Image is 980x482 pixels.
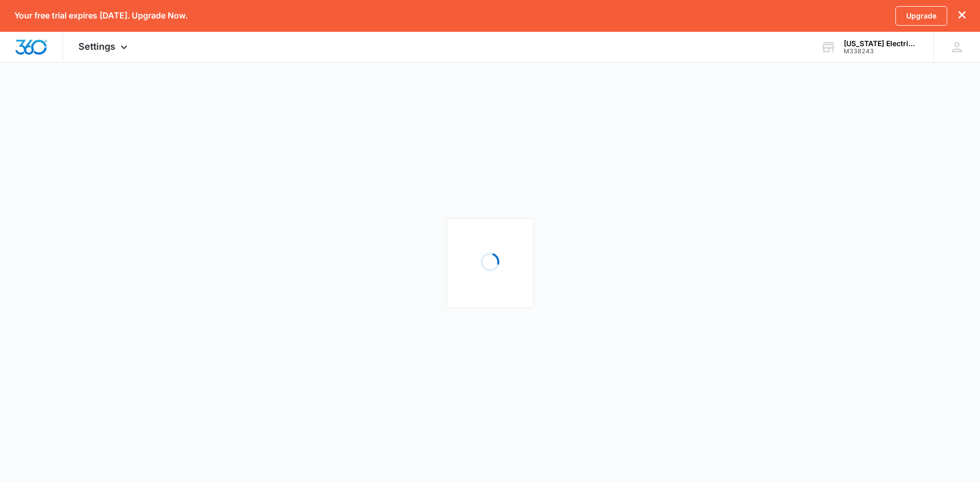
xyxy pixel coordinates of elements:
[63,32,146,62] div: Settings
[895,6,947,26] a: Upgrade
[844,39,918,48] div: account name
[844,48,918,55] div: account id
[14,11,188,21] p: Your free trial expires [DATE]. Upgrade Now.
[78,41,115,52] span: Settings
[958,11,966,21] button: dismiss this dialog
